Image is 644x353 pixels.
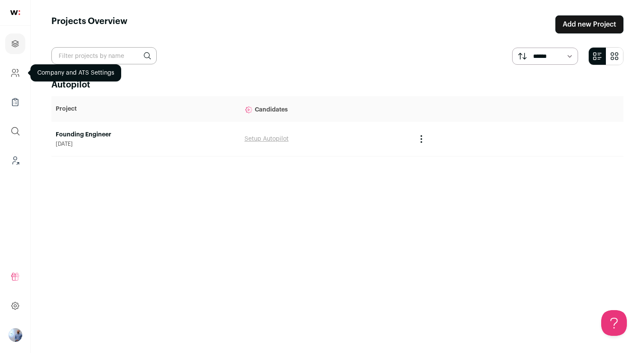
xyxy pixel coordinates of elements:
[9,328,22,342] button: Open dropdown
[555,15,623,33] a: Add new Project
[56,141,236,148] span: [DATE]
[5,33,25,54] a: Projects
[601,310,627,336] iframe: Toggle Customer Support
[416,134,426,144] button: Project Actions
[30,64,121,81] div: Company and ATS Settings
[56,105,236,113] p: Project
[9,328,22,342] img: 97332-medium_jpg
[5,150,25,171] a: Leads (Backoffice)
[51,15,128,33] h1: Projects Overview
[51,47,157,64] input: Filter projects by name
[244,100,408,118] p: Candidates
[5,63,25,83] a: Company and ATS Settings
[244,136,289,142] a: Setup Autopilot
[56,130,236,139] a: Founding Engineer
[10,10,20,15] img: wellfound-shorthand-0d5821cbd27db2630d0214b213865d53afaa358527fdda9d0ea32b1df1b89c2c.svg
[5,92,25,112] a: Company Lists
[51,79,623,91] h2: Autopilot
